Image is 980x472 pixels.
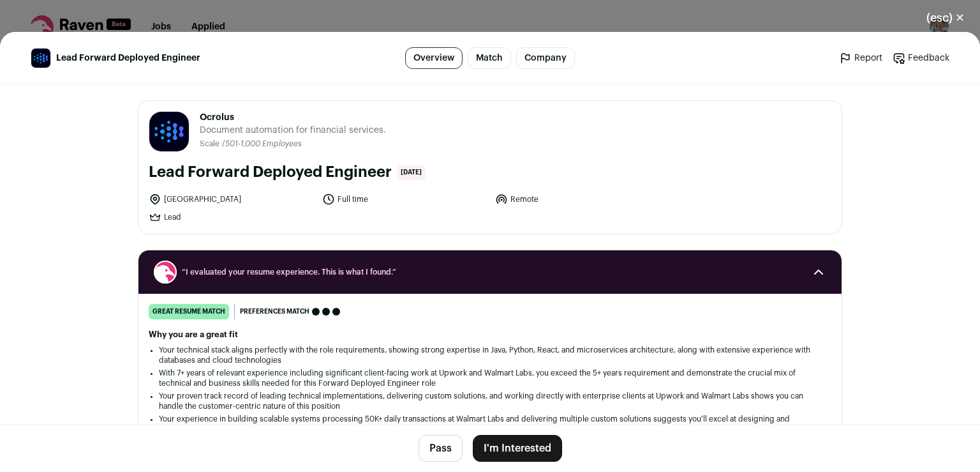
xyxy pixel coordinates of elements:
li: Lead [149,211,315,224]
a: Feedback [893,52,949,65]
span: Ocrolus [200,111,386,124]
li: Your technical stack aligns perfectly with the role requirements, showing strong expertise in Jav... [159,345,821,365]
img: 0d7b8d9a3b577bd6c2caada355c5447f3f819241826a91b1594fa99c421327aa.jpg [149,112,189,151]
button: I'm Interested [473,435,562,462]
li: Remote [495,193,661,206]
li: / [222,139,302,149]
a: Company [516,47,575,69]
span: Preferences match [240,305,309,318]
span: [DATE] [397,165,426,180]
button: Pass [419,435,463,462]
li: Scale [200,139,222,149]
li: Your experience in building scalable systems processing 50K+ daily transactions at Walmart Labs a... [159,414,821,434]
button: Close modal [911,4,980,32]
h2: Why you are a great fit [149,330,831,340]
span: Document automation for financial services. [200,124,386,137]
img: 0d7b8d9a3b577bd6c2caada355c5447f3f819241826a91b1594fa99c421327aa.jpg [31,49,50,68]
h1: Lead Forward Deployed Engineer [149,162,392,183]
li: With 7+ years of relevant experience including significant client-facing work at Upwork and Walma... [159,368,821,388]
a: Report [839,52,882,65]
li: Your proven track record of leading technical implementations, delivering custom solutions, and w... [159,391,821,411]
div: great resume match [149,304,229,319]
span: 501-1,000 Employees [225,140,302,148]
a: Overview [405,47,463,69]
li: [GEOGRAPHIC_DATA] [149,193,315,206]
a: Match [468,47,511,69]
span: “I evaluated your resume experience. This is what I found.” [182,267,798,277]
li: Full time [322,193,488,206]
span: Lead Forward Deployed Engineer [56,52,200,65]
